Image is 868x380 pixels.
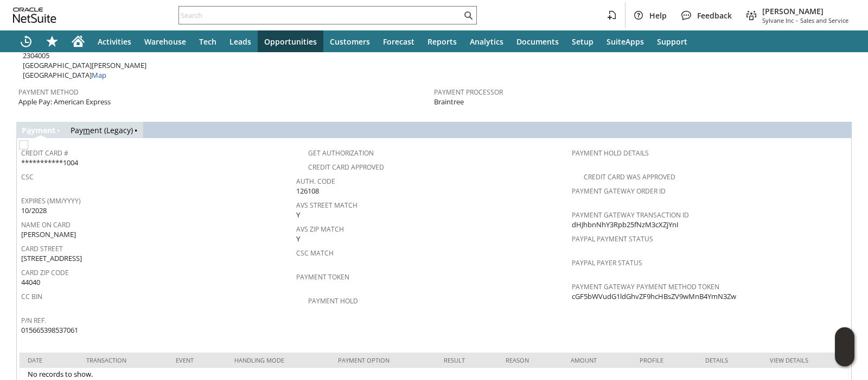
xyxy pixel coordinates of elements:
[835,347,854,367] span: Oracle Guided Learning Widget. To move around, please hold and drag
[308,296,358,306] a: Payment Hold
[421,30,463,52] a: Reports
[296,186,319,196] span: 126108
[296,272,349,282] a: Payment Token
[21,229,76,240] span: [PERSON_NAME]
[323,30,376,52] a: Customers
[572,220,679,230] span: dHJhbnNhY3Rpb25fNzM3cXZjYnI
[572,36,593,47] span: Setup
[20,35,33,48] svg: Recent Records
[21,196,81,205] a: Expires (MM/YYYY)
[193,30,223,52] a: Tech
[21,292,42,301] a: CC Bin
[21,205,47,216] span: 10/2028
[18,97,111,107] span: Apple Pay: American Express
[65,30,91,52] a: Home
[571,356,623,364] div: Amount
[800,16,848,24] span: Sales and Service
[98,36,131,47] span: Activities
[796,16,798,24] span: -
[462,9,475,22] svg: Search
[28,356,70,364] div: Date
[23,31,146,80] span: [PERSON_NAME] [STREET_ADDRESS] 2304005 [GEOGRAPHIC_DATA][PERSON_NAME] [GEOGRAPHIC_DATA]
[86,356,159,364] div: Transaction
[657,36,687,47] span: Support
[572,148,649,158] a: Payment Hold Details
[199,36,216,47] span: Tech
[383,36,414,47] span: Forecast
[176,356,218,364] div: Event
[179,9,462,22] input: Search
[697,10,732,21] span: Feedback
[444,356,489,364] div: Result
[138,30,193,52] a: Warehouse
[463,30,510,52] a: Analytics
[21,316,46,325] a: P/N Ref.
[296,201,358,210] a: AVS Street Match
[19,140,28,149] img: Unchecked
[470,36,503,47] span: Analytics
[21,325,78,335] span: 015665398537061
[21,268,69,277] a: Card Zip Code
[572,282,719,291] a: Payment Gateway Payment Method Token
[223,30,258,52] a: Leads
[296,248,334,258] a: CSC Match
[83,125,90,135] span: m
[572,234,653,244] a: PayPal Payment Status
[584,172,675,182] a: Credit Card Was Approved
[330,36,370,47] span: Customers
[46,35,59,48] svg: Shortcuts
[258,30,323,52] a: Opportunities
[92,70,106,80] a: Map
[650,30,694,52] a: Support
[427,36,457,47] span: Reports
[572,210,689,220] a: Payment Gateway Transaction ID
[234,356,322,364] div: Handling Mode
[835,327,854,366] iframe: Click here to launch Oracle Guided Learning Help Panel
[71,125,133,135] a: Payment (Legacy)
[13,8,56,23] svg: logo
[607,36,644,47] span: SuiteApps
[649,10,667,21] span: Help
[705,356,753,364] div: Details
[21,277,40,288] span: 44040
[296,225,344,234] a: AVS ZIP Match
[572,186,666,196] a: Payment Gateway Order ID
[600,30,650,52] a: SuiteApps
[296,210,300,220] span: Y
[434,88,503,97] a: Payment Processor
[338,356,427,364] div: Payment Option
[296,234,300,244] span: Y
[506,356,554,364] div: Reason
[72,35,85,48] svg: Home
[572,291,736,302] span: cGF5bWVudG1ldGhvZF9hcHBsZV9wMnB4YmN3Zw
[296,177,335,186] a: Auth. Code
[510,30,565,52] a: Documents
[21,172,34,182] a: CSC
[144,36,186,47] span: Warehouse
[572,258,642,267] a: PayPal Payer Status
[21,253,82,264] span: [STREET_ADDRESS]
[21,148,68,158] a: Credit Card #
[565,30,600,52] a: Setup
[376,30,421,52] a: Forecast
[27,125,31,135] span: a
[13,30,39,52] a: Recent Records
[640,356,689,364] div: Profile
[308,163,384,172] a: Credit Card Approved
[264,36,317,47] span: Opportunities
[21,220,71,229] a: Name On Card
[308,148,374,158] a: Get Authorization
[770,356,840,364] div: View Details
[21,244,63,253] a: Card Street
[762,16,794,24] span: Sylvane Inc
[39,30,65,52] div: Shortcuts
[434,97,464,107] span: Braintree
[22,125,55,135] a: Payment
[91,30,138,52] a: Activities
[229,36,251,47] span: Leads
[18,88,79,97] a: Payment Method
[762,6,848,16] span: [PERSON_NAME]
[516,36,559,47] span: Documents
